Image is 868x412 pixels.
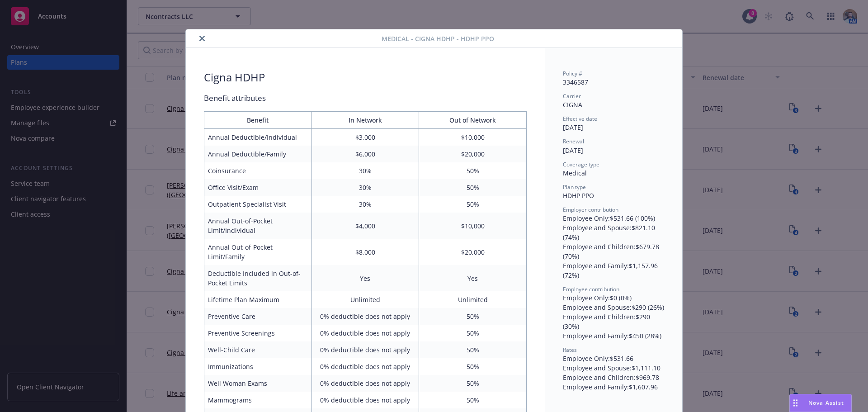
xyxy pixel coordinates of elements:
[419,146,527,162] td: $20,000
[563,161,599,168] span: Coverage type
[419,375,527,392] td: 50%
[563,261,664,280] div: Employee and Family : $1,157.96 (72%)
[311,308,419,325] td: 0% deductible does not apply
[311,213,419,239] td: $4,000
[419,265,527,291] td: Yes
[563,293,664,303] div: Employee Only : $0 (0%)
[204,213,312,239] td: Annual Out-of-Pocket Limit/Individual
[204,129,312,146] td: Annual Deductible/Individual
[563,168,664,178] div: Medical
[311,358,419,375] td: 0% deductible does not apply
[204,341,312,358] td: Well-Child Care
[790,394,801,412] div: Drag to move
[419,196,527,213] td: 50%
[382,34,494,43] span: Medical - Cigna HDHP - HDHP PPO
[563,183,586,191] span: Plan type
[204,146,312,162] td: Annual Deductible/Family
[563,223,664,242] div: Employee and Spouse : $821.10 (74%)
[563,303,664,312] div: Employee and Spouse : $290 (26%)
[419,179,527,196] td: 50%
[789,394,852,412] button: Nova Assist
[563,242,664,261] div: Employee and Children : $679.78 (70%)
[563,331,664,341] div: Employee and Family : $450 (28%)
[204,70,265,85] div: Cigna HDHP
[563,213,664,223] div: Employee Only : $531.66 (100%)
[563,146,664,155] div: [DATE]
[563,373,664,382] div: Employee and Children : $969.78
[204,308,312,325] td: Preventive Care
[311,112,419,129] th: In Network
[204,375,312,392] td: Well Woman Exams
[197,33,208,44] button: close
[563,206,618,213] span: Employer contribution
[563,123,664,132] div: [DATE]
[204,92,527,104] div: Benefit attributes
[204,196,312,213] td: Outpatient Specialist Visit
[311,129,419,146] td: $3,000
[204,112,312,129] th: Benefit
[563,312,664,331] div: Employee and Children : $290 (30%)
[563,77,664,87] div: 3346587
[311,392,419,408] td: 0% deductible does not apply
[563,346,577,354] span: Rates
[204,162,312,179] td: Coinsurance
[311,146,419,162] td: $6,000
[419,162,527,179] td: 50%
[204,265,312,291] td: Deductible Included in Out-of-Pocket Limits
[563,354,664,363] div: Employee Only : $531.66
[563,92,581,100] span: Carrier
[204,179,312,196] td: Office Visit/Exam
[311,325,419,341] td: 0% deductible does not apply
[419,129,527,146] td: $10,000
[311,291,419,308] td: Unlimited
[419,341,527,358] td: 50%
[204,392,312,408] td: Mammograms
[563,285,619,293] span: Employee contribution
[563,137,584,145] span: Renewal
[311,239,419,265] td: $8,000
[311,265,419,291] td: Yes
[563,115,597,123] span: Effective date
[419,392,527,408] td: 50%
[419,213,527,239] td: $10,000
[563,191,664,200] div: HDHP PPO
[563,382,664,392] div: Employee and Family : $1,607.96
[419,239,527,265] td: $20,000
[311,375,419,392] td: 0% deductible does not apply
[563,363,664,373] div: Employee and Spouse : $1,111.10
[311,341,419,358] td: 0% deductible does not apply
[311,162,419,179] td: 30%
[419,308,527,325] td: 50%
[204,239,312,265] td: Annual Out-of-Pocket Limit/Family
[419,291,527,308] td: Unlimited
[204,358,312,375] td: Immunizations
[419,358,527,375] td: 50%
[311,179,419,196] td: 30%
[808,399,844,407] span: Nova Assist
[419,112,527,129] th: Out of Network
[204,325,312,341] td: Preventive Screenings
[419,325,527,341] td: 50%
[563,70,582,77] span: Policy #
[204,291,312,308] td: Lifetime Plan Maximum
[563,100,664,109] div: CIGNA
[311,196,419,213] td: 30%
